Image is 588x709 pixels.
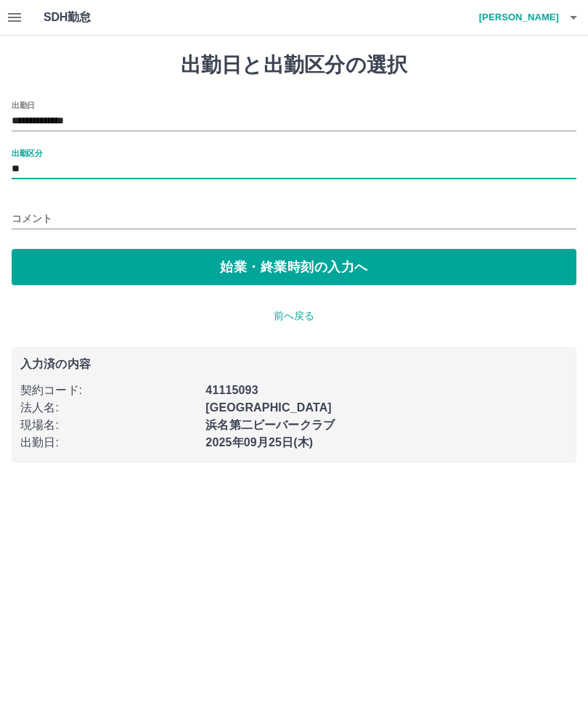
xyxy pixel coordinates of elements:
b: [GEOGRAPHIC_DATA] [205,401,332,414]
p: 契約コード : [20,382,197,399]
p: 前へ戻る [12,308,576,324]
label: 出勤日 [12,99,35,110]
b: 41115093 [205,384,258,396]
h1: 出勤日と出勤区分の選択 [12,53,576,78]
button: 始業・終業時刻の入力へ [12,249,576,285]
p: 現場名 : [20,417,197,434]
p: 入力済の内容 [20,358,568,370]
b: 浜名第二ビーバークラブ [205,419,335,431]
p: 出勤日 : [20,434,197,451]
p: 法人名 : [20,399,197,417]
b: 2025年09月25日(木) [205,436,313,448]
label: 出勤区分 [12,147,42,158]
